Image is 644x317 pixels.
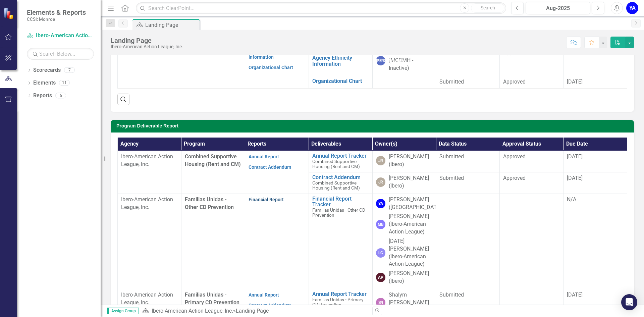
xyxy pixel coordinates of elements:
div: Landing Page [236,308,269,314]
div: [PERSON_NAME] (MCOMH - Inactive) [389,49,433,72]
div: Aug-2025 [528,4,588,12]
td: Double-Click to Edit [436,47,500,76]
div: [PERSON_NAME] (Ibero-American Action League) [389,213,433,236]
td: Double-Click to Edit [500,172,563,194]
a: Annual Report Tracker [312,153,369,159]
span: Combined Supportive Housing (Rent and CM) [312,159,360,169]
img: ClearPoint Strategy [3,8,15,19]
a: Reports [33,92,52,100]
div: MB [376,220,385,229]
div: LC [376,248,385,258]
div: Ibero-American Action League, Inc. [111,44,183,49]
a: Contract Addendum [249,303,291,308]
span: [DATE] [567,292,583,298]
span: Search [481,5,495,10]
div: [PERSON_NAME] [376,56,385,65]
td: Double-Click to Edit Right Click for Context Menu [309,194,372,289]
td: Double-Click to Edit Right Click for Context Menu [309,172,372,194]
span: Assign Group [107,308,139,314]
div: [PERSON_NAME] (Ibero) [389,270,433,285]
a: Cultural Competency Agency Ethnicity Information [312,49,369,67]
p: Ibero-American Action League, Inc. [121,291,178,307]
span: Submitted [439,175,464,181]
td: Double-Click to Edit Right Click for Context Menu [309,47,372,76]
td: Double-Click to Edit [436,172,500,194]
a: Contract Addendum [312,174,369,180]
div: [PERSON_NAME] ([GEOGRAPHIC_DATA]) [389,196,443,211]
span: Familias Unidas - Other CD Prevention [312,207,365,218]
span: Familias Unidas - Primary CD Prevention [185,292,239,306]
div: » [142,307,367,315]
a: Organizational Chart [312,78,369,84]
input: Search ClearPoint... [136,2,506,14]
div: Shalym [PERSON_NAME] (Ibero) [389,291,433,314]
td: Double-Click to Edit Right Click for Context Menu [309,151,372,172]
button: Search [471,3,504,13]
td: Double-Click to Edit [500,47,563,76]
span: Submitted [439,292,464,298]
td: Double-Click to Edit [436,76,500,88]
div: YA [376,199,385,208]
button: Aug-2025 [526,2,590,14]
div: JR [376,177,385,187]
span: [DATE] [567,78,583,85]
td: Double-Click to Edit [500,76,563,88]
div: N/A [567,196,624,204]
a: Ibero-American Action League, Inc. [27,32,94,40]
span: Approved [503,175,526,181]
span: Combined Supportive Housing (Rent and CM) [185,153,241,167]
a: Contract Addendum [249,164,291,170]
td: Double-Click to Edit [436,194,500,289]
td: Double-Click to Edit [500,151,563,172]
a: Financial Report Tracker [312,196,369,208]
div: [DATE][PERSON_NAME] (Ibero-American Action League) [389,237,433,268]
span: Elements & Reports [27,8,86,16]
small: CCSI: Monroe [27,16,86,22]
a: Annual Report [249,154,279,159]
td: Double-Click to Edit [500,194,563,289]
div: 11 [59,80,70,86]
div: 7 [64,67,75,73]
button: YA [626,2,638,14]
span: [DATE] [567,153,583,160]
span: Approved [503,78,526,85]
td: Double-Click to Edit Right Click for Context Menu [309,76,372,88]
a: Organizational Chart [249,65,293,70]
div: AP [376,273,385,282]
div: SN [376,298,385,307]
span: Familias Unidas - Other CD Prevention [185,196,234,210]
a: Ibero-American Action League, Inc. [152,308,233,314]
div: 6 [55,93,66,98]
span: Familias Unidas - Primary CD Prevention [312,297,363,307]
input: Search Below... [27,48,94,60]
a: Elements [33,79,56,87]
span: Submitted [439,78,464,85]
span: [DATE] [567,175,583,181]
a: Annual Report [249,292,279,298]
span: Approved [503,153,526,160]
h3: Program Deliverable Report [116,123,631,128]
div: Landing Page [145,21,198,29]
span: Combined Supportive Housing (Rent and CM) [312,180,360,191]
a: Annual Report Tracker [312,291,369,297]
div: [PERSON_NAME] (Ibero) [389,174,433,190]
div: Landing Page [111,37,183,44]
p: Ibero-American Action League, Inc. [121,196,178,211]
td: Double-Click to Edit [436,151,500,172]
a: Scorecards [33,66,61,74]
div: [PERSON_NAME] (Ibero) [389,153,433,168]
div: Open Intercom Messenger [621,294,637,310]
span: Submitted [439,153,464,160]
p: Ibero-American Action League, Inc. [121,153,178,168]
a: Financial Report [249,197,284,202]
div: JR [376,156,385,165]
